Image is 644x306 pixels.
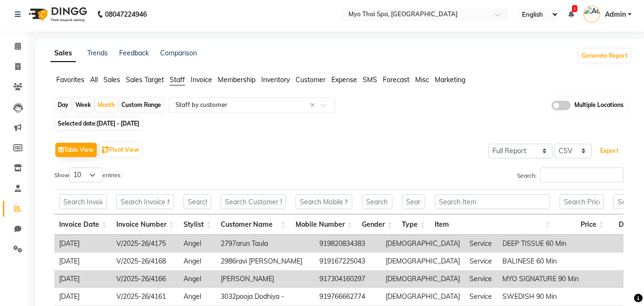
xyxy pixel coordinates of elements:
[430,214,555,235] th: Item: activate to sort column ascending
[605,10,626,20] span: Admin
[54,253,112,270] td: [DATE]
[51,45,76,62] a: Sales
[112,235,179,253] td: V/2025-26/4175
[105,1,147,28] b: 08047224946
[97,120,139,127] span: [DATE] - [DATE]
[116,194,174,209] input: Search Invoice Number
[435,75,465,84] span: Marketing
[296,75,326,84] span: Customer
[216,288,315,306] td: 3032pooja Dodhiya -
[179,270,216,288] td: Angel
[572,5,577,12] span: 1
[73,98,93,112] div: Week
[216,253,315,270] td: 2986ravi [PERSON_NAME]
[381,253,465,270] td: [DEMOGRAPHIC_DATA]
[555,214,609,235] th: Price: activate to sort column ascending
[160,49,197,57] a: Comparison
[216,235,315,253] td: 2797arun Taula
[24,1,90,28] img: logo
[310,100,318,110] span: Clear all
[54,168,121,182] label: Show entries
[102,147,109,154] img: pivot.png
[56,75,84,84] span: Favorites
[435,194,550,209] input: Search Item
[55,98,71,112] div: Day
[465,288,498,306] td: Service
[583,6,600,22] img: Admin
[498,235,627,253] td: DEEP TISSUE 60 Min
[331,75,357,84] span: Expense
[100,143,142,157] button: Pivot View
[596,143,623,159] button: Export
[216,214,291,235] th: Customer Name: activate to sort column ascending
[357,214,397,235] th: Gender: activate to sort column ascending
[315,253,381,270] td: 919167225043
[112,288,179,306] td: V/2025-26/4161
[216,270,315,288] td: [PERSON_NAME]
[381,270,465,288] td: [DEMOGRAPHIC_DATA]
[221,194,286,209] input: Search Customer Name
[54,288,112,306] td: [DATE]
[179,235,216,253] td: Angel
[397,214,430,235] th: Type: activate to sort column ascending
[112,253,179,270] td: V/2025-26/4168
[560,194,604,209] input: Search Price
[55,143,97,157] button: Table View
[574,101,624,110] span: Multiple Locations
[261,75,290,84] span: Inventory
[54,270,112,288] td: [DATE]
[498,270,627,288] td: MYO SIGNATURE 90 Min
[112,270,179,288] td: V/2025-26/4166
[55,117,142,129] span: Selected date:
[383,75,409,84] span: Forecast
[59,194,107,209] input: Search Invoice Date
[95,98,117,112] div: Month
[415,75,429,84] span: Misc
[179,253,216,270] td: Angel
[381,288,465,306] td: [DEMOGRAPHIC_DATA]
[517,168,624,182] label: Search:
[498,253,627,270] td: BALINESE 60 Min
[54,235,112,253] td: [DATE]
[568,10,574,19] a: 1
[363,75,377,84] span: SMS
[315,288,381,306] td: 919766662774
[179,288,216,306] td: Angel
[579,49,630,63] button: Generate Report
[119,98,164,112] div: Custom Range
[540,168,624,182] input: Search:
[402,194,425,209] input: Search Type
[103,75,120,84] span: Sales
[465,235,498,253] td: Service
[191,75,212,84] span: Invoice
[87,49,108,57] a: Trends
[54,214,112,235] th: Invoice Date: activate to sort column ascending
[170,75,185,84] span: Staff
[119,49,149,57] a: Feedback
[90,75,98,84] span: All
[112,214,179,235] th: Invoice Number: activate to sort column ascending
[315,235,381,253] td: 919820834383
[179,214,216,235] th: Stylist: activate to sort column ascending
[296,194,352,209] input: Search Mobile Number
[291,214,357,235] th: Mobile Number: activate to sort column ascending
[498,288,627,306] td: SWEDISH 90 Min
[465,270,498,288] td: Service
[69,168,102,182] select: Showentries
[218,75,256,84] span: Membership
[184,194,211,209] input: Search Stylist
[465,253,498,270] td: Service
[126,75,164,84] span: Sales Target
[362,194,392,209] input: Search Gender
[315,270,381,288] td: 917304160297
[381,235,465,253] td: [DEMOGRAPHIC_DATA]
